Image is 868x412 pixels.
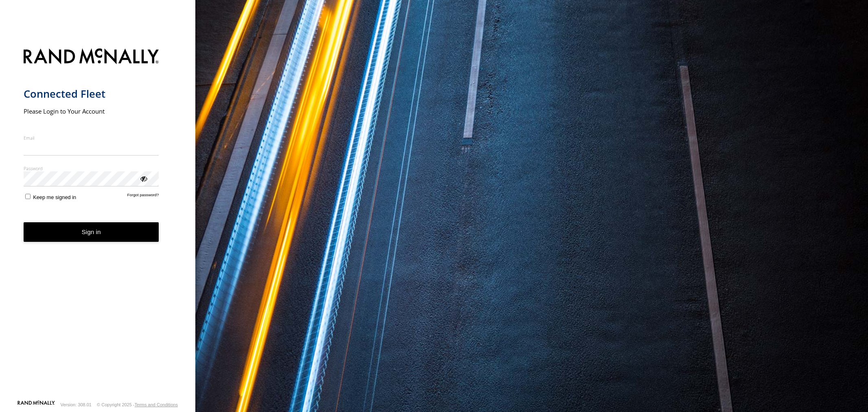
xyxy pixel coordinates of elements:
[24,87,159,101] h1: Connected Fleet
[24,165,159,171] label: Password
[24,44,172,400] form: main
[139,174,147,182] div: ViewPassword
[33,194,76,200] span: Keep me signed in
[97,402,178,407] div: © Copyright 2025 -
[25,194,31,199] input: Keep me signed in
[24,107,159,115] h2: Please Login to Your Account
[24,222,159,242] button: Sign in
[61,402,92,407] div: Version: 308.01
[24,135,159,141] label: Email
[24,47,159,68] img: Rand McNally
[135,402,178,407] a: Terms and Conditions
[17,401,55,409] a: Visit our Website
[127,193,159,200] a: Forgot password?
